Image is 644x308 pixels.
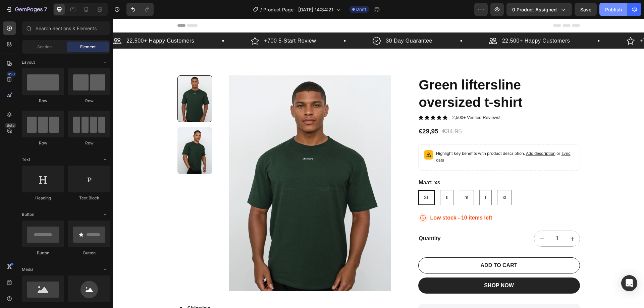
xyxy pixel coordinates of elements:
[413,132,442,137] span: Add description
[22,250,64,256] div: Button
[305,239,467,255] button: ADD TO CART
[100,264,110,275] span: Toggle open
[100,209,110,220] span: Toggle open
[323,131,461,145] p: Highlight key benefits with product description.
[352,176,355,181] span: m
[599,3,628,16] button: Publish
[421,212,437,228] button: decrement
[580,7,591,12] span: Save
[317,196,379,203] p: Low stock - 10 items left
[80,44,96,50] span: Element
[333,176,335,181] span: s
[22,195,64,201] div: Heading
[68,195,110,201] div: Text Block
[305,216,385,224] div: Quantity
[305,160,328,168] legend: Maat: xs
[5,123,16,128] div: Beta
[44,5,47,13] p: 7
[22,98,64,104] div: Row
[305,108,326,118] div: €29,95
[68,250,110,256] div: Button
[6,71,16,77] div: 450
[305,57,467,93] h1: Green liftersline oversized t-shirt
[371,263,401,270] div: SHOP NOW
[22,59,35,65] span: Layout
[74,287,97,294] p: Shipping
[260,6,262,13] span: /
[372,176,373,181] span: l
[339,96,387,102] p: 2,500+ Verified Reviews!
[621,275,637,291] div: Open Intercom Messenger
[506,3,572,16] button: 0 product assigned
[263,6,333,13] span: Product Page - [DATE] 14:34:21
[605,6,622,13] div: Publish
[100,154,110,165] span: Toggle open
[323,132,458,144] span: sync data
[437,212,452,228] input: quantity
[323,132,458,144] span: or
[22,140,64,146] div: Row
[100,57,110,68] span: Toggle open
[311,176,316,181] span: xs
[68,98,110,104] div: Row
[113,19,644,308] iframe: Design area
[356,6,366,12] span: Draft
[527,18,579,26] p: +700 5-Start Review
[126,3,154,16] div: Undo/Redo
[22,266,34,272] span: Media
[329,108,350,118] div: €34,95
[390,176,393,181] span: xl
[452,212,467,228] button: increment
[3,3,50,16] button: 7
[575,3,597,16] button: Save
[37,44,52,50] span: Section
[22,21,110,35] input: Search Sections & Elements
[22,211,34,218] span: Button
[305,259,467,275] button: SHOP NOW
[368,243,405,250] div: ADD TO CART
[68,140,110,146] div: Row
[512,6,557,13] span: 0 product assigned
[22,157,30,163] span: Text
